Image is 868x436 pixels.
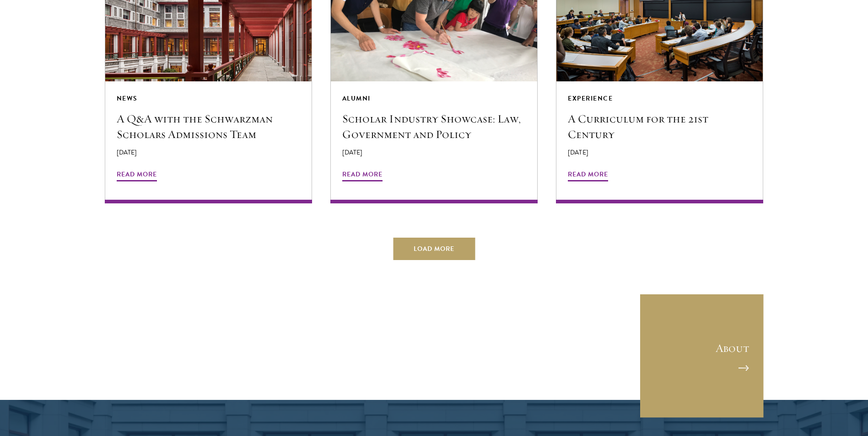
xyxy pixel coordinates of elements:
p: [DATE] [568,148,751,157]
button: Load More [393,238,475,260]
span: Read More [342,169,383,183]
p: [DATE] [342,148,526,157]
div: Alumni [342,93,526,104]
p: [DATE] [117,148,300,157]
span: Read More [568,169,608,183]
h5: A Q&A with the Schwarzman Scholars Admissions Team [117,111,300,142]
div: News [117,93,300,104]
a: About [640,294,764,418]
span: Read More [117,169,157,183]
div: Experience [568,93,751,104]
h5: A Curriculum for the 21st Century [568,111,751,142]
h5: Scholar Industry Showcase: Law, Government and Policy [342,111,526,142]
